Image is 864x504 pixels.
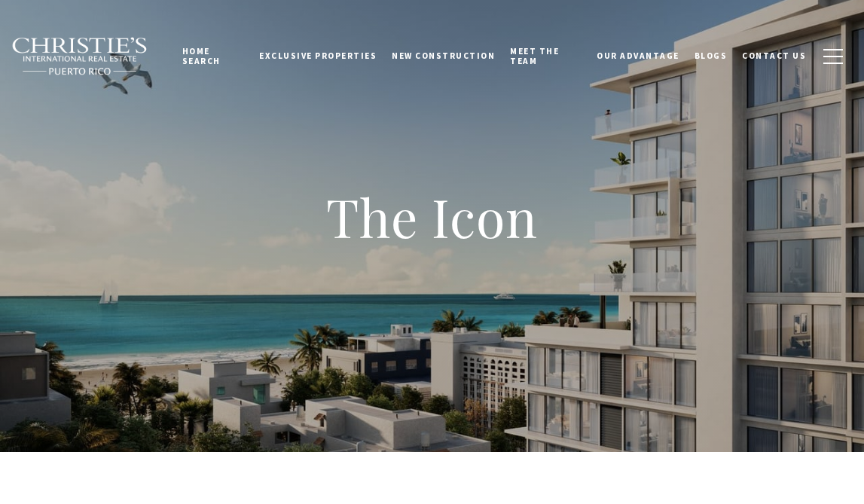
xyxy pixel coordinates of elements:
span: Our Advantage [597,50,679,61]
a: Exclusive Properties [252,37,384,75]
a: Blogs [687,37,735,75]
span: Exclusive Properties [259,50,377,61]
span: New Construction [392,50,495,61]
span: Blogs [695,50,728,61]
h1: The Icon [131,184,734,250]
span: Contact Us [742,50,806,61]
a: Home Search [175,32,252,80]
a: Our Advantage [589,37,687,75]
img: Christie's International Real Estate black text logo [11,37,148,75]
a: Meet the Team [502,32,589,80]
a: New Construction [384,37,502,75]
